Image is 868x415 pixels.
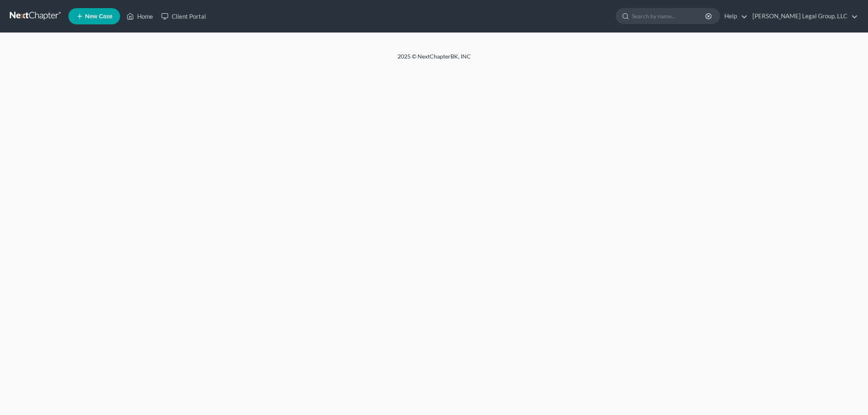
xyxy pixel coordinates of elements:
div: 2025 © NextChapterBK, INC [202,52,666,67]
a: Home [122,9,157,24]
a: [PERSON_NAME] Legal Group, LLC [748,9,858,24]
span: New Case [85,13,112,20]
input: Search by name... [632,9,706,24]
a: Client Portal [157,9,210,24]
a: Help [720,9,748,24]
